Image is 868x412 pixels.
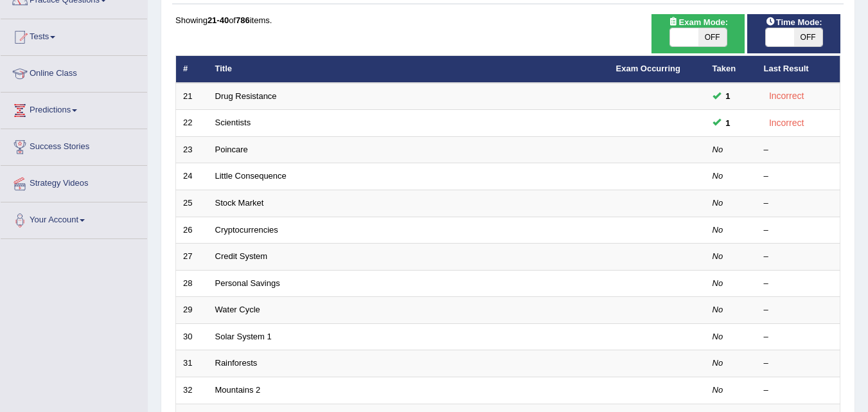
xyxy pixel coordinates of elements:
span: You can still take this question [721,116,736,130]
a: Poincare [215,145,248,154]
a: Personal Savings [215,278,280,288]
a: Online Class [1,56,147,88]
div: – [764,384,833,397]
a: Drug Resistance [215,91,277,101]
a: Predictions [1,93,147,125]
div: – [764,197,833,210]
a: Credit System [215,251,268,261]
em: No [713,332,723,341]
td: 21 [176,83,208,110]
em: No [713,278,723,288]
div: – [764,304,833,316]
td: 29 [176,297,208,324]
th: Last Result [757,56,840,83]
div: – [764,357,833,370]
td: 22 [176,110,208,137]
em: No [713,358,723,368]
b: 786 [236,15,250,25]
a: Water Cycle [215,305,260,314]
td: 26 [176,217,208,244]
td: 24 [176,163,208,190]
a: Strategy Videos [1,166,147,198]
span: Time Mode: [761,15,828,29]
div: – [764,224,833,237]
div: Incorrect [764,116,810,130]
a: Scientists [215,118,251,127]
div: – [764,251,833,263]
a: Mountains 2 [215,385,261,395]
em: No [713,251,723,261]
a: Exam Occurring [616,64,680,73]
div: – [764,144,833,156]
em: No [713,225,723,235]
a: Rainforests [215,358,258,368]
em: No [713,385,723,395]
div: Show exams occurring in exams [651,14,745,53]
b: 21-40 [208,15,229,25]
th: Title [208,56,609,83]
span: OFF [794,28,822,46]
a: Solar System 1 [215,332,272,341]
div: – [764,278,833,290]
a: Stock Market [215,198,264,208]
em: No [713,305,723,314]
span: OFF [698,28,727,46]
span: You can still take this question [721,89,736,103]
th: Taken [705,56,757,83]
td: 28 [176,270,208,297]
a: Cryptocurrencies [215,225,278,235]
em: No [713,198,723,208]
td: 31 [176,350,208,377]
div: Incorrect [764,89,810,103]
a: Little Consequence [215,171,287,181]
em: No [713,145,723,154]
div: – [764,170,833,183]
a: Your Account [1,202,147,235]
td: 25 [176,190,208,217]
span: Exam Mode: [663,15,732,29]
td: 27 [176,244,208,271]
div: – [764,331,833,343]
a: Success Stories [1,129,147,161]
td: 32 [176,377,208,404]
div: Showing of items. [175,14,840,26]
td: 23 [176,136,208,163]
td: 30 [176,323,208,350]
em: No [713,171,723,181]
th: # [176,56,208,83]
a: Tests [1,19,147,51]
